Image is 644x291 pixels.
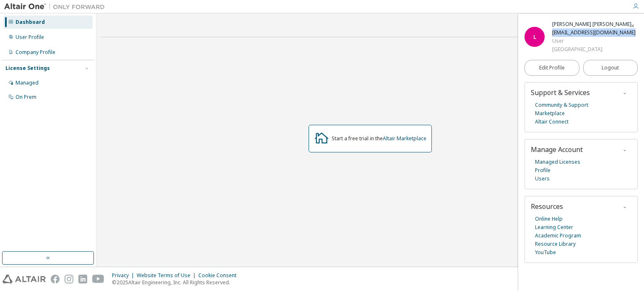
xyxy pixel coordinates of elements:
div: Cookie Consent [198,272,241,279]
img: youtube.svg [92,275,104,283]
a: Resource Library [535,240,576,248]
div: License Settings [5,65,50,72]
img: linkedin.svg [78,275,87,283]
div: Website Terms of Use [137,272,198,279]
div: [EMAIL_ADDRESS][DOMAIN_NAME] [552,28,636,37]
a: Managed Licenses [535,158,580,166]
a: Users [535,175,550,183]
div: Managed [16,80,39,86]
button: Logout [583,60,638,76]
img: facebook.svg [51,275,60,283]
div: Company Profile [16,49,55,56]
p: © 2025 Altair Engineering, Inc. All Rights Reserved. [112,279,241,286]
span: Resources [531,202,563,211]
img: instagram.svg [65,275,73,283]
a: Academic Program [535,232,581,240]
img: Altair One [4,3,109,11]
div: Dashboard [16,19,45,26]
div: [GEOGRAPHIC_DATA] [552,45,636,54]
img: altair_logo.svg [3,275,46,283]
a: Edit Profile [525,60,579,76]
span: Support & Services [531,88,590,97]
span: Edit Profile [539,64,565,71]
span: L [533,33,536,41]
div: Lucas Soding da Silva [552,20,636,28]
a: Profile [535,166,551,175]
a: Community & Support [535,101,588,109]
div: On Prem [16,94,36,100]
span: Logout [602,64,619,72]
a: Altair Marketplace [383,135,426,142]
div: Privacy [112,272,137,279]
a: Learning Center [535,223,573,232]
div: Start a free trial in the [332,135,426,142]
a: Online Help [535,215,563,223]
a: Marketplace [535,109,565,118]
div: User [552,37,636,45]
a: YouTube [535,248,556,257]
a: Altair Connect [535,118,569,126]
div: User Profile [16,34,44,41]
span: Manage Account [531,145,583,154]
